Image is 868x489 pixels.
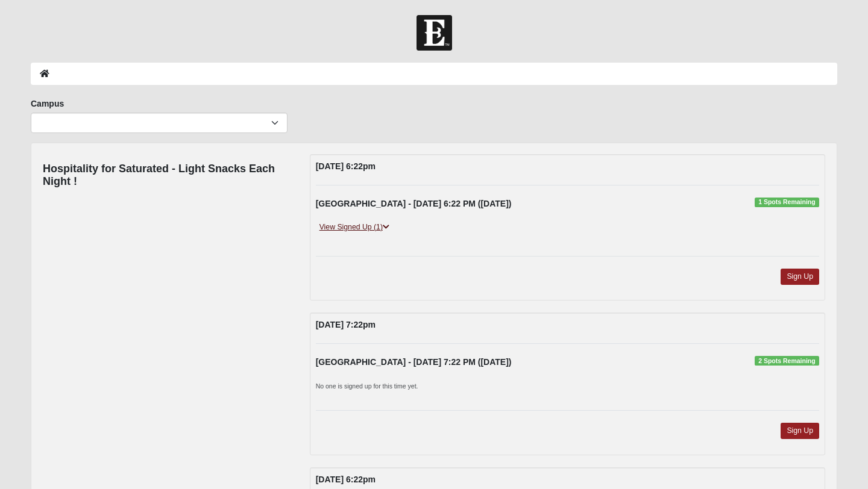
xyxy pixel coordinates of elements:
[316,161,376,171] strong: [DATE] 6:22pm
[316,475,376,484] strong: [DATE] 6:22pm
[781,269,819,285] a: Sign Up
[316,199,512,208] strong: [GEOGRAPHIC_DATA] - [DATE] 6:22 PM ([DATE])
[755,198,819,207] span: 1 Spots Remaining
[43,163,292,188] h4: Hospitality for Saturated - Light Snacks Each Night !
[316,320,376,329] strong: [DATE] 7:22pm
[781,423,819,439] a: Sign Up
[31,98,64,110] label: Campus
[417,15,452,51] img: Church of Eleven22 Logo
[316,221,393,234] a: View Signed Up (1)
[316,357,512,367] strong: [GEOGRAPHIC_DATA] - [DATE] 7:22 PM ([DATE])
[316,382,418,390] small: No one is signed up for this time yet.
[755,356,819,366] span: 2 Spots Remaining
